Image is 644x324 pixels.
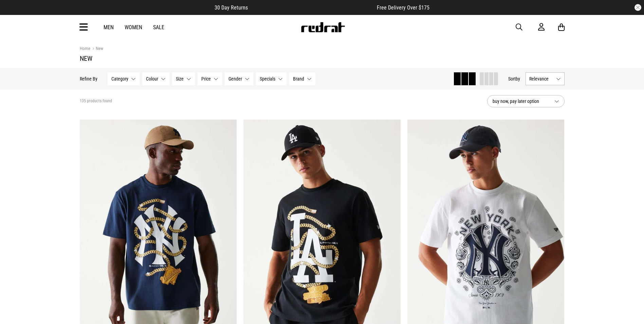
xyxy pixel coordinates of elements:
button: buy now, pay later option [487,95,565,107]
span: Free Delivery Over $175 [377,4,429,11]
span: 135 products found [80,98,112,104]
span: buy now, pay later option [493,97,549,105]
h1: New [80,54,565,62]
a: Men [104,24,114,31]
button: Colour [142,72,169,85]
iframe: Customer reviews powered by Trustpilot [261,4,363,11]
button: Brand [289,72,315,85]
a: Home [80,46,90,51]
img: Redrat logo [300,22,345,32]
span: Brand [293,76,304,82]
span: 30 Day Returns [215,4,248,11]
span: Colour [146,76,158,82]
button: Gender [225,72,253,85]
span: Price [201,76,211,82]
button: Sortby [508,75,520,83]
a: Women [125,24,142,31]
a: Sale [153,24,164,31]
button: Relevance [526,72,565,85]
span: Category [111,76,128,82]
button: Size [172,72,195,85]
button: Specials [256,72,287,85]
span: Specials [260,76,275,82]
span: Relevance [529,76,553,82]
span: Gender [228,76,242,82]
a: New [90,46,103,52]
p: Refine By [80,76,97,82]
button: Category [108,72,140,85]
span: by [516,76,520,82]
span: Size [176,76,184,82]
button: Price [198,72,222,85]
